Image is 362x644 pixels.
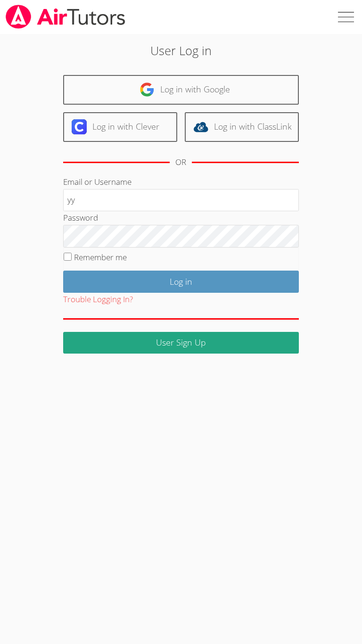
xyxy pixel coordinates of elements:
[63,176,132,187] label: Email or Username
[63,112,177,142] a: Log in with Clever
[63,75,299,105] a: Log in with Google
[74,252,127,263] label: Remember me
[185,112,299,142] a: Log in with ClassLink
[140,82,155,97] img: google-logo-50288ca7cdecda66e5e0955fdab243c47b7ad437acaf1139b6f446037453330a.svg
[63,293,133,306] button: Trouble Logging In?
[63,271,299,293] input: Log in
[5,5,126,29] img: airtutors_banner-c4298cdbf04f3fff15de1276eac7730deb9818008684d7c2e4769d2f7ddbe033.png
[175,156,186,169] div: OR
[72,119,87,134] img: clever-logo-6eab21bc6e7a338710f1a6ff85c0baf02591cd810cc4098c63d3a4b26e2feb20.svg
[63,212,98,223] label: Password
[63,332,299,354] a: User Sign Up
[51,41,312,59] h2: User Log in
[193,119,208,134] img: classlink-logo-d6bb404cc1216ec64c9a2012d9dc4662098be43eaf13dc465df04b49fa7ab582.svg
